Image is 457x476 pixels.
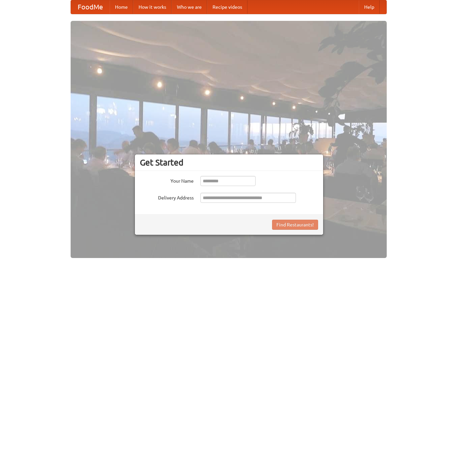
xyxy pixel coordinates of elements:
[207,0,247,14] a: Recipe videos
[110,0,133,14] a: Home
[272,220,318,230] button: Find Restaurants!
[133,0,172,14] a: How it works
[140,193,194,201] label: Delivery Address
[140,157,318,168] h3: Get Started
[172,0,207,14] a: Who we are
[71,0,110,14] a: FoodMe
[140,176,194,184] label: Your Name
[359,0,380,14] a: Help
